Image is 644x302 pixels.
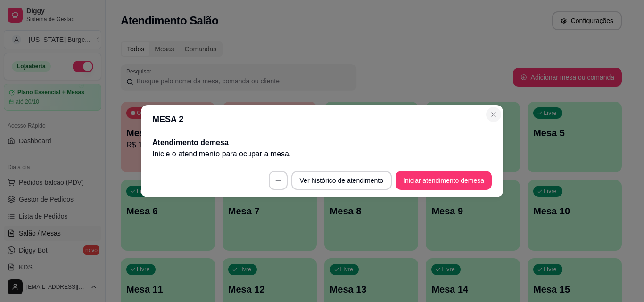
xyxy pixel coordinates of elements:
button: Close [486,107,501,122]
h2: Atendimento de mesa [152,137,492,148]
header: MESA 2 [141,105,503,133]
p: Inicie o atendimento para ocupar a mesa . [152,148,492,160]
button: Ver histórico de atendimento [291,171,392,190]
button: Iniciar atendimento demesa [396,171,492,190]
